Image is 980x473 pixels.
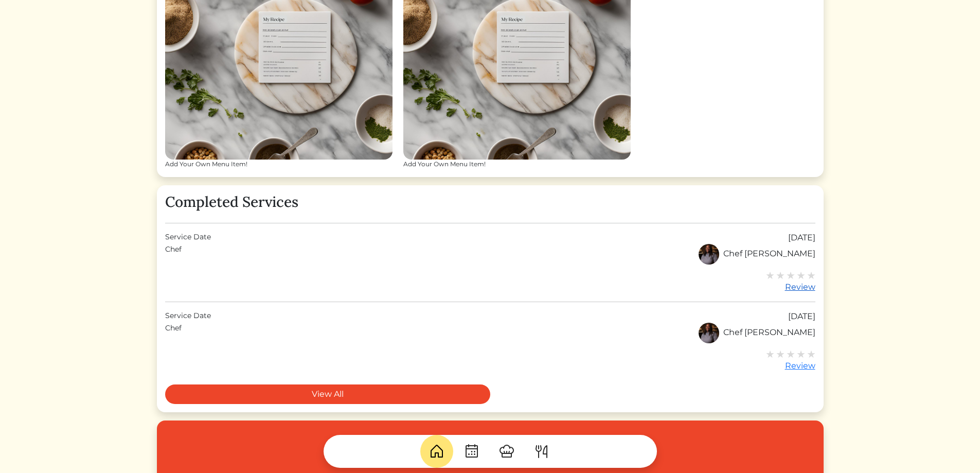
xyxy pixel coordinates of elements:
[165,232,211,244] div: Service Date
[787,350,795,358] img: gray_star-a9743cfc725de93cdbfd37d9aa5936eef818df36360e3832adb92d34c2242183.svg
[797,350,805,358] img: gray_star-a9743cfc725de93cdbfd37d9aa5936eef818df36360e3832adb92d34c2242183.svg
[807,350,815,358] img: gray_star-a9743cfc725de93cdbfd37d9aa5936eef818df36360e3832adb92d34c2242183.svg
[165,244,182,265] div: Chef
[788,232,815,244] div: [DATE]
[699,323,815,343] div: Chef [PERSON_NAME]
[766,271,774,279] img: gray_star-a9743cfc725de93cdbfd37d9aa5936eef818df36360e3832adb92d34c2242183.svg
[165,160,393,169] div: Add Your Own Menu Item!
[165,323,182,343] div: Chef
[788,310,815,323] div: [DATE]
[533,443,550,460] img: ForkKnife-55491504ffdb50bab0c1e09e7649658475375261d09fd45db06cec23bce548bf.svg
[787,271,795,279] img: gray_star-a9743cfc725de93cdbfd37d9aa5936eef818df36360e3832adb92d34c2242183.svg
[766,347,815,372] a: Review
[165,310,211,323] div: Service Date
[776,271,785,279] img: gray_star-a9743cfc725de93cdbfd37d9aa5936eef818df36360e3832adb92d34c2242183.svg
[464,443,480,460] img: CalendarDots-5bcf9d9080389f2a281d69619e1c85352834be518fbc73d9501aef674afc0d57.svg
[429,443,445,460] img: House-9bf13187bcbb5817f509fe5e7408150f90897510c4275e13d0d5fca38e0b5951.svg
[699,244,815,265] div: Chef [PERSON_NAME]
[766,281,815,293] div: Review
[403,160,631,169] div: Add Your Own Menu Item!
[165,384,490,404] a: View All
[766,350,774,358] img: gray_star-a9743cfc725de93cdbfd37d9aa5936eef818df36360e3832adb92d34c2242183.svg
[498,443,515,460] img: ChefHat-a374fb509e4f37eb0702ca99f5f64f3b6956810f32a249b33092029f8484b388.svg
[766,360,815,372] div: Review
[165,194,815,211] h3: Completed Services
[699,244,719,265] img: 3e6ad4af7e4941a98703f3f526bf3736
[797,271,805,279] img: gray_star-a9743cfc725de93cdbfd37d9aa5936eef818df36360e3832adb92d34c2242183.svg
[699,323,719,343] img: 3e6ad4af7e4941a98703f3f526bf3736
[776,350,785,358] img: gray_star-a9743cfc725de93cdbfd37d9aa5936eef818df36360e3832adb92d34c2242183.svg
[766,269,815,293] a: Review
[807,271,815,279] img: gray_star-a9743cfc725de93cdbfd37d9aa5936eef818df36360e3832adb92d34c2242183.svg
